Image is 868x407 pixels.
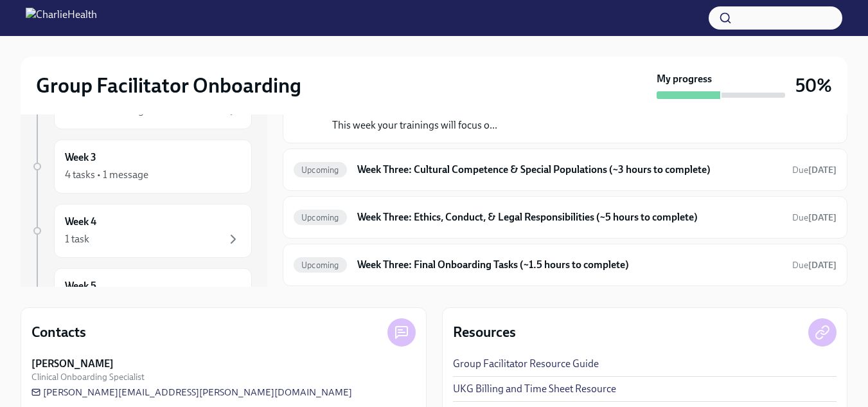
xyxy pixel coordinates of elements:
[332,118,619,132] p: This week your trainings will focus o...
[453,382,616,396] a: UKG Billing and Time Sheet Resource
[294,207,837,228] a: UpcomingWeek Three: Ethics, Conduct, & Legal Responsibilities (~5 hours to complete)Due[DATE]
[792,260,837,271] span: Due
[792,212,837,223] span: Due
[795,74,832,97] h3: 50%
[294,213,347,222] span: Upcoming
[792,165,837,176] span: Due
[357,210,782,224] h6: Week Three: Ethics, Conduct, & Legal Responsibilities (~5 hours to complete)
[294,255,837,275] a: UpcomingWeek Three: Final Onboarding Tasks (~1.5 hours to complete)Due[DATE]
[453,357,599,371] a: Group Facilitator Resource Guide
[792,259,837,271] span: October 11th, 2025 10:00
[792,164,837,176] span: October 13th, 2025 10:00
[808,165,837,176] strong: [DATE]
[31,323,86,342] h4: Contacts
[357,258,782,272] h6: Week Three: Final Onboarding Tasks (~1.5 hours to complete)
[31,386,352,399] a: [PERSON_NAME][EMAIL_ADDRESS][PERSON_NAME][DOMAIN_NAME]
[792,212,837,224] span: October 13th, 2025 10:00
[31,371,145,383] span: Clinical Onboarding Specialist
[31,268,252,322] a: Week 5
[657,72,712,86] strong: My progress
[294,159,837,180] a: UpcomingWeek Three: Cultural Competence & Special Populations (~3 hours to complete)Due[DATE]
[65,215,96,229] h6: Week 4
[26,8,97,28] img: CharlieHealth
[453,323,516,342] h4: Resources
[65,232,89,246] div: 1 task
[808,260,837,271] strong: [DATE]
[357,163,782,177] h6: Week Three: Cultural Competence & Special Populations (~3 hours to complete)
[31,204,252,258] a: Week 41 task
[294,260,347,270] span: Upcoming
[31,140,252,194] a: Week 34 tasks • 1 message
[65,279,96,293] h6: Week 5
[65,168,148,182] div: 4 tasks • 1 message
[808,212,837,223] strong: [DATE]
[65,150,96,165] h6: Week 3
[36,73,301,98] h2: Group Facilitator Onboarding
[294,165,347,175] span: Upcoming
[31,357,114,371] strong: [PERSON_NAME]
